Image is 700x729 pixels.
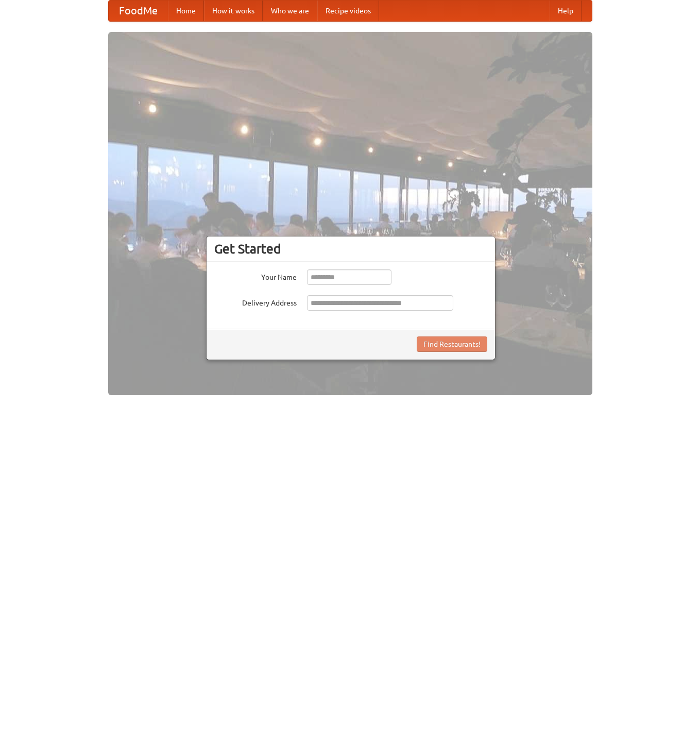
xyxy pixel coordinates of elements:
[109,1,168,21] a: FoodMe
[317,1,379,21] a: Recipe videos
[417,336,487,352] button: Find Restaurants!
[214,269,297,282] label: Your Name
[263,1,317,21] a: Who we are
[214,295,297,308] label: Delivery Address
[204,1,263,21] a: How it works
[550,1,582,21] a: Help
[168,1,204,21] a: Home
[214,241,487,257] h3: Get Started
